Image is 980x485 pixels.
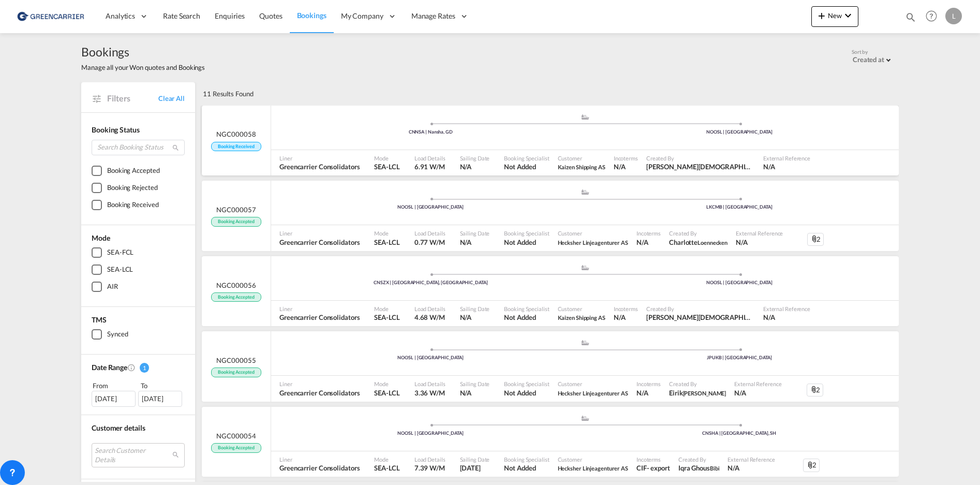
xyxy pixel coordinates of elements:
[669,380,726,388] span: Created By
[460,229,490,237] span: Sailing Date
[734,388,781,398] span: N/A
[414,464,445,472] span: 7.39 W/M
[414,154,446,162] span: Load Details
[414,455,446,463] span: Load Details
[172,144,180,152] md-icon: icon-magnify
[504,313,549,322] span: Not Added
[460,154,490,162] span: Sailing Date
[374,388,399,398] span: SEA-LCL
[636,463,670,473] span: CIF export
[202,407,899,477] div: NGC000054 Booking Accepted assets/icons/custom/ship-fill.svgassets/icons/custom/roll-o-plane.svgP...
[923,7,940,25] span: Help
[683,390,726,396] span: [PERSON_NAME]
[81,63,205,72] span: Manage all your Won quotes and Bookings
[92,264,185,275] md-checkbox: SEA-LCL
[807,384,823,397] div: 2
[279,463,360,473] span: Greencarrier Consolidators
[678,463,720,473] span: Iqra Ghous Bibi
[736,238,783,247] span: N/A
[202,106,899,176] div: NGC000058 Booking Received assets/icons/custom/ship-fill.svgassets/icons/custom/roll-o-plane.svgP...
[763,162,810,171] span: N/A
[710,465,720,472] span: Bibi
[374,380,399,388] span: Mode
[636,380,661,388] span: Incoterms
[558,390,628,396] span: Hecksher Linjeagenturer AS
[276,280,585,286] div: CNSZX | [GEOGRAPHIC_DATA], [GEOGRAPHIC_DATA]
[158,94,185,103] a: Clear All
[414,313,445,321] span: 4.68 W/M
[279,380,360,388] span: Liner
[279,162,360,171] span: Greencarrier Consolidators
[945,8,962,24] div: L
[92,363,127,372] span: Date Range
[92,140,185,155] input: Search Booking Status
[734,380,781,388] span: External Reference
[614,154,638,162] span: Incoterms
[558,455,628,463] span: Customer
[215,11,245,20] span: Enquiries
[92,233,110,242] span: Mode
[414,163,445,171] span: 6.91 W/M
[107,93,158,104] span: Filters
[558,313,605,322] span: Kaizen Shipping AS
[297,11,326,20] span: Bookings
[558,465,628,472] span: Hecksher Linjeagenturer AS
[374,162,399,171] span: SEA-LCL
[202,181,899,251] div: NGC000057 Booking Accepted assets/icons/custom/ship-fill.svgassets/icons/custom/roll-o-plane.svgP...
[646,162,755,171] span: Per Kristian Edvartsen
[140,380,185,391] div: To
[669,388,726,398] span: Eirik Rasmussen
[842,9,854,22] md-icon: icon-chevron-down
[279,229,360,237] span: Liner
[815,11,854,20] span: New
[585,129,894,136] div: NOOSL | [GEOGRAPHIC_DATA]
[504,463,549,473] span: Not Added
[558,239,628,246] span: Hecksher Linjeagenturer AS
[636,229,661,237] span: Incoterms
[646,305,755,313] span: Created By
[558,463,628,473] span: Hecksher Linjeagenturer AS
[276,355,585,361] div: NOOSL | [GEOGRAPHIC_DATA]
[374,463,399,473] span: SEA-LCL
[92,423,145,432] span: Customer details
[806,461,814,469] md-icon: icon-attachment
[504,455,549,463] span: Booking Specialist
[414,238,445,246] span: 0.77 W/M
[614,162,626,171] div: N/A
[203,82,253,105] div: 11 Results Found
[504,388,549,398] span: Not Added
[279,154,360,162] span: Liner
[216,431,256,440] span: NGC000054
[697,239,727,246] span: Loennecken
[411,11,455,21] span: Manage Rates
[107,329,128,340] div: Synced
[763,154,810,162] span: External Reference
[811,6,858,27] button: icon-plus 400-fgNewicon-chevron-down
[216,356,256,365] span: NGC000055
[558,305,605,313] span: Customer
[211,292,261,302] span: Booking Accepted
[92,315,107,324] span: TMS
[414,229,446,237] span: Load Details
[107,247,133,258] div: SEA-FCL
[504,305,549,313] span: Booking Specialist
[558,238,628,247] span: Hecksher Linjeagenturer AS
[374,154,399,162] span: Mode
[92,247,185,258] md-checkbox: SEA-FCL
[107,200,158,210] div: Booking Received
[81,43,205,60] span: Bookings
[636,463,647,473] div: CIF
[259,11,282,20] span: Quotes
[92,282,185,292] md-checkbox: AIR
[669,238,727,247] span: Charlotte Loennecken
[216,205,256,214] span: NGC000057
[669,229,727,237] span: Created By
[636,388,648,398] div: N/A
[374,455,399,463] span: Mode
[279,238,360,247] span: Greencarrier Consolidators
[558,164,605,170] span: Kaizen Shipping AS
[163,11,200,20] span: Rate Search
[374,313,399,322] span: SEA-LCL
[140,363,149,373] span: 1
[92,380,137,391] div: From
